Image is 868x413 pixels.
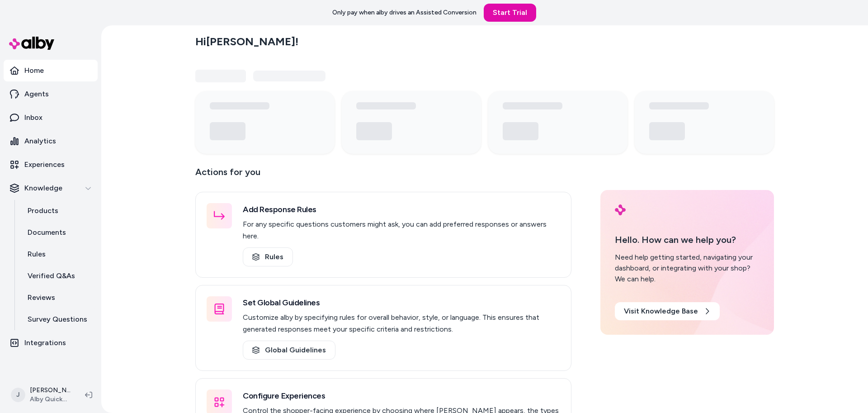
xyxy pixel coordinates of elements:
p: Survey Questions [28,314,87,325]
span: Alby QuickStart Store [30,395,71,404]
p: Experiences [24,159,65,170]
a: Analytics [4,130,98,152]
a: Products [19,200,98,222]
h3: Add Response Rules [243,203,560,216]
p: Products [28,205,58,216]
a: Global Guidelines [243,341,335,360]
p: Only pay when alby drives an Assisted Conversion [332,8,476,17]
a: Home [4,60,98,81]
p: Inbox [24,112,42,123]
a: Rules [243,247,293,266]
p: Home [24,65,44,76]
a: Start Trial [484,4,536,22]
p: For any specific questions customers might ask, you can add preferred responses or answers here. [243,218,560,242]
p: Agents [24,89,49,100]
a: Reviews [19,287,98,309]
p: Hello. How can we help you? [615,233,759,247]
button: Knowledge [4,177,98,199]
h2: Hi [PERSON_NAME] ! [195,35,298,48]
p: Documents [28,227,66,238]
h3: Set Global Guidelines [243,296,560,309]
h3: Configure Experiences [243,389,560,402]
p: Actions for you [195,165,571,186]
span: J [11,388,25,402]
a: Visit Knowledge Base [615,302,720,320]
p: Integrations [24,337,66,348]
p: Analytics [24,136,56,147]
p: [PERSON_NAME] [30,386,71,395]
a: Documents [19,222,98,243]
a: Experiences [4,154,98,176]
p: Reviews [28,292,55,303]
a: Agents [4,83,98,105]
a: Rules [19,243,98,265]
p: Knowledge [24,183,62,194]
p: Verified Q&As [28,271,75,281]
img: alby Logo [9,37,54,50]
a: Integrations [4,332,98,354]
div: Need help getting started, navigating your dashboard, or integrating with your shop? We can help. [615,252,759,285]
p: Customize alby by specifying rules for overall behavior, style, or language. This ensures that ge... [243,312,560,335]
p: Rules [28,249,46,260]
a: Survey Questions [19,309,98,330]
a: Verified Q&As [19,265,98,287]
a: Inbox [4,107,98,128]
img: alby Logo [615,204,626,215]
button: J[PERSON_NAME]Alby QuickStart Store [5,380,78,409]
